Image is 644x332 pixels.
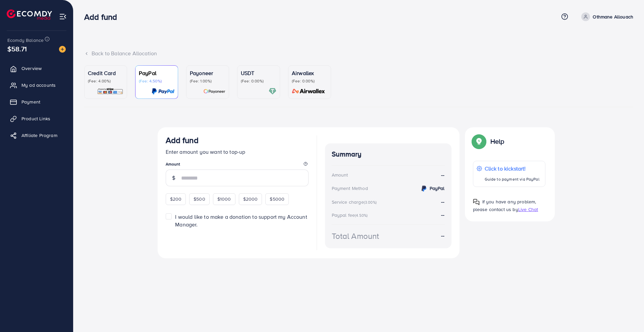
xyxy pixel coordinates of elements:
small: (3.00%) [364,200,377,205]
strong: PayPal [430,185,445,192]
span: Live Chat [518,206,538,213]
img: menu [59,13,67,20]
strong: -- [441,232,444,240]
p: PayPal [139,69,174,77]
p: Credit Card [88,69,123,77]
strong: -- [441,198,444,205]
span: Product Links [21,115,50,122]
p: Guide to payment via PayPal [485,175,539,183]
span: $500 [194,196,205,202]
strong: -- [441,211,444,218]
div: Service charge [332,199,379,205]
img: card [203,87,225,95]
img: credit [420,185,428,193]
span: $1000 [217,196,231,202]
span: Overview [21,65,42,72]
span: I would like to make a donation to support my Account Manager. [175,213,307,228]
div: Payment Method [332,185,368,192]
strong: -- [441,171,444,179]
div: Paypal fee [332,212,370,218]
a: Affiliate Program [5,129,68,142]
a: Product Links [5,112,68,125]
a: Overview [5,62,68,75]
p: (Fee: 4.50%) [139,78,174,84]
p: Airwallex [292,69,327,77]
a: My ad accounts [5,78,68,92]
span: Affiliate Program [21,132,57,139]
span: $2000 [243,196,258,202]
img: card [269,87,276,95]
p: Payoneer [190,69,225,77]
p: Othmane Allouach [593,13,633,21]
span: My ad accounts [21,82,56,88]
p: Enter amount you want to top-up [166,148,309,156]
img: card [152,87,174,95]
h4: Summary [332,150,445,158]
span: $5000 [270,196,284,202]
img: Popup guide [473,135,485,147]
p: (Fee: 1.00%) [190,78,225,84]
span: $200 [170,196,182,202]
small: (4.50%) [355,213,368,218]
iframe: Chat [615,302,639,327]
span: Ecomdy Balance [7,37,44,44]
p: Help [490,137,504,145]
span: $58.71 [7,44,27,54]
div: Amount [332,172,348,178]
a: Payment [5,95,68,109]
a: Othmane Allouach [579,12,633,21]
legend: Amount [166,161,309,170]
div: Total Amount [332,230,379,242]
img: card [290,87,327,95]
p: (Fee: 0.00%) [292,78,327,84]
span: Payment [21,98,40,105]
p: Click to kickstart! [485,164,539,173]
p: USDT [241,69,276,77]
span: If you have any problem, please contact us by [473,198,536,213]
img: logo [7,9,52,20]
img: card [97,87,123,95]
h3: Add fund [166,135,199,145]
img: Popup guide [473,199,480,205]
p: (Fee: 4.00%) [88,78,123,84]
div: Back to Balance Allocation [84,50,633,57]
h3: Add fund [84,12,122,22]
p: (Fee: 0.00%) [241,78,276,84]
img: image [59,46,66,53]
